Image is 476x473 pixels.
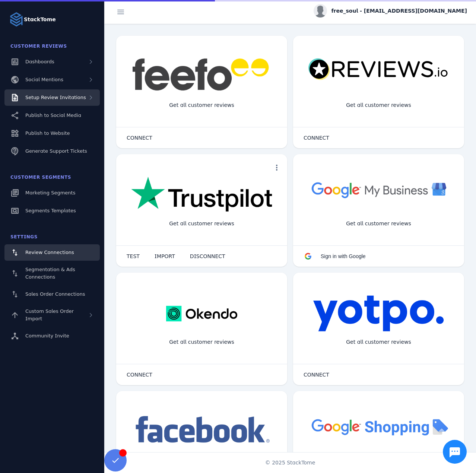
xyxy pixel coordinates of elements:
[25,148,87,154] span: Generate Support Tickets
[127,254,140,259] span: TEST
[25,291,85,297] span: Sales Order Connections
[308,177,449,203] img: googlebusiness.png
[131,177,272,213] img: trustpilot.png
[4,107,100,124] a: Publish to Social Media
[131,58,272,91] img: feefo.png
[4,262,100,285] a: Segmentation & Ads Connections
[163,214,240,234] div: Get all customer reviews
[265,459,315,467] span: © 2025 StackTome
[334,451,422,470] div: Import Products from Google
[163,332,240,352] div: Get all customer reviews
[321,253,366,259] span: Sign in with Google
[10,44,67,49] span: Customer Reviews
[25,333,69,339] span: Community Invite
[331,7,467,15] span: free_soul - [EMAIL_ADDRESS][DOMAIN_NAME]
[25,59,54,64] span: Dashboards
[147,249,183,264] button: IMPORT
[127,372,152,377] span: CONNECT
[119,130,160,145] button: CONNECT
[4,286,100,302] a: Sales Order Connections
[25,130,70,136] span: Publish to Website
[308,413,449,440] img: googleshopping.png
[304,135,329,140] span: CONNECT
[340,95,417,115] div: Get all customer reviews
[131,413,272,447] img: facebook.png
[314,4,467,18] button: free_soul - [EMAIL_ADDRESS][DOMAIN_NAME]
[183,249,233,264] button: DISCONNECT
[340,214,417,234] div: Get all customer reviews
[25,95,86,100] span: Setup Review Invitations
[155,254,175,259] span: IMPORT
[163,95,240,115] div: Get all customer reviews
[25,250,74,255] span: Review Connections
[127,135,152,140] span: CONNECT
[166,295,237,332] img: okendo.webp
[25,112,81,118] span: Publish to Social Media
[313,295,444,332] img: yotpo.png
[119,249,147,264] button: TEST
[4,203,100,219] a: Segments Templates
[296,249,373,264] button: Sign in with Google
[314,4,327,18] img: profile.jpg
[190,254,225,259] span: DISCONNECT
[4,328,100,344] a: Community Invite
[308,58,449,81] img: reviewsio.svg
[119,367,160,382] button: CONNECT
[296,130,337,145] button: CONNECT
[25,267,75,280] span: Segmentation & Ads Connections
[340,332,417,352] div: Get all customer reviews
[4,244,100,261] a: Review Connections
[25,190,75,196] span: Marketing Segments
[25,208,76,213] span: Segments Templates
[4,143,100,159] a: Generate Support Tickets
[10,175,71,180] span: Customer Segments
[296,367,337,382] button: CONNECT
[24,16,56,23] strong: StackTome
[25,77,63,82] span: Social Mentions
[10,234,38,239] span: Settings
[4,185,100,201] a: Marketing Segments
[304,372,329,377] span: CONNECT
[9,12,24,27] img: Logo image
[269,160,284,175] button: more
[4,125,100,142] a: Publish to Website
[25,308,74,321] span: Custom Sales Order Import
